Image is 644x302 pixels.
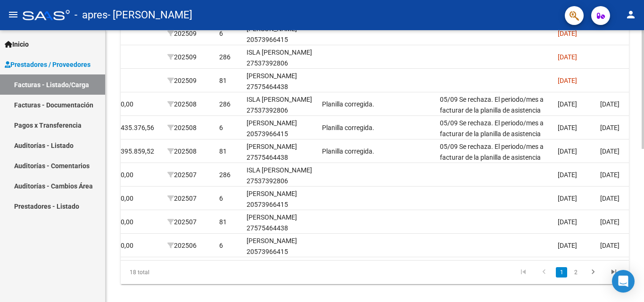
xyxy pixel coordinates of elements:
a: 2 [570,267,581,278]
span: [DATE] [600,147,619,155]
span: [DATE] [558,242,577,249]
span: 05/09 Se rechaza. El periodo/mes a facturar de la planilla de asistencia debe ser escrito en lapi... [440,119,548,212]
div: [PERSON_NAME] 27575464438 [247,212,314,234]
div: 286 [219,52,231,63]
div: 6 [219,122,223,133]
span: 05/09 Se rechaza. El periodo/mes a facturar de la planilla de asistencia debe ser escrito en lapi... [440,96,548,189]
span: $ 0,00 [116,171,133,179]
span: $ 435.376,56 [116,124,154,131]
div: 286 [219,99,231,110]
div: 18 total [121,261,221,284]
li: page 2 [569,264,583,280]
span: [DATE] [558,77,577,84]
span: 05/09 Se rechaza. El periodo/mes a facturar de la planilla de asistencia debe ser escrito en lapi... [440,143,548,236]
div: [PERSON_NAME] 20573966415 [247,118,314,139]
div: [PERSON_NAME] 20573966415 [247,24,314,45]
span: Inicio [5,39,29,49]
span: [DATE] [558,147,577,155]
div: ISLA [PERSON_NAME] 27537392806 [247,47,314,69]
span: $ 0,00 [116,195,133,202]
a: go to last page [605,267,623,278]
span: 202508 [167,124,197,131]
span: $ 0,00 [116,218,133,226]
span: [DATE] [558,171,577,179]
mat-icon: menu [8,9,19,20]
span: - [PERSON_NAME] [107,5,192,25]
span: $ 395.859,52 [116,147,154,155]
span: 202509 [167,53,197,61]
span: [DATE] [558,124,577,131]
a: go to next page [584,267,602,278]
span: [DATE] [600,171,619,179]
span: - apres [74,5,107,25]
span: [DATE] [600,100,619,108]
span: Planilla corregida. [322,100,374,108]
span: 202507 [167,171,197,179]
div: 81 [219,146,227,157]
span: [DATE] [600,195,619,202]
span: Prestadores / Proveedores [5,59,91,70]
span: [DATE] [558,30,577,37]
a: 1 [556,267,567,278]
div: 6 [219,240,223,251]
span: 202507 [167,195,197,202]
li: page 1 [554,264,569,280]
div: ISLA [PERSON_NAME] 27537392806 [247,94,314,116]
span: 202508 [167,147,197,155]
a: go to first page [514,267,532,278]
span: [DATE] [558,53,577,61]
span: $ 0,00 [116,100,133,108]
div: [PERSON_NAME] 27575464438 [247,141,314,163]
span: 202508 [167,100,197,108]
span: [DATE] [600,242,619,249]
div: 81 [219,217,227,228]
div: [PERSON_NAME] 20573966415 [247,236,314,257]
span: $ 0,00 [116,242,133,249]
span: 202507 [167,218,197,226]
span: [DATE] [600,218,619,226]
div: [PERSON_NAME] 20573966415 [247,188,314,210]
span: 202506 [167,242,197,249]
div: 6 [219,28,223,39]
div: 6 [219,193,223,204]
a: go to previous page [535,267,553,278]
div: Open Intercom Messenger [612,270,635,293]
span: Planilla corregida. [322,147,374,155]
span: 202509 [167,77,197,84]
span: [DATE] [558,100,577,108]
span: 202509 [167,30,197,37]
span: Planilla corregida. [322,124,374,131]
span: [DATE] [558,195,577,202]
div: 81 [219,75,227,86]
span: [DATE] [558,218,577,226]
div: ISLA [PERSON_NAME] 27537392806 [247,165,314,187]
div: 286 [219,170,231,180]
mat-icon: person [625,9,636,20]
div: [PERSON_NAME] 27575464438 [247,71,314,92]
span: [DATE] [600,124,619,131]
